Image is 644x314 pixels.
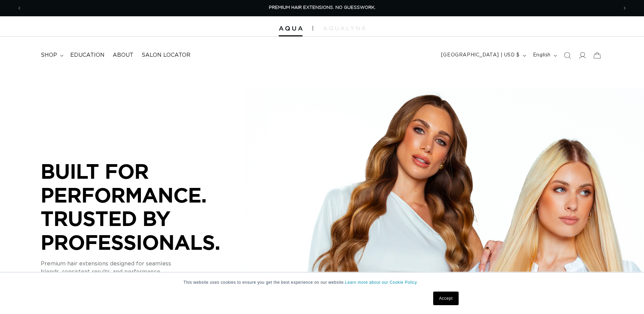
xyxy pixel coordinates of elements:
[113,52,133,59] span: About
[70,52,105,59] span: Education
[184,279,461,285] p: This website uses cookies to ensure you get the best experience on our website.
[137,48,195,63] a: Salon Locator
[433,292,458,305] a: Accept
[617,2,632,15] button: Next announcement
[279,26,302,31] img: Aqua Hair Extensions
[323,26,366,30] img: aqualyna.com
[41,159,244,254] p: BUILT FOR PERFORMANCE. TRUSTED BY PROFESSIONALS.
[41,52,57,59] span: shop
[12,2,27,15] button: Previous announcement
[529,49,560,62] button: English
[269,5,375,10] span: PREMIUM HAIR EXTENSIONS. NO GUESSWORK.
[533,52,551,59] span: English
[109,48,137,63] a: About
[441,52,520,59] span: [GEOGRAPHIC_DATA] | USD $
[41,260,244,284] p: Premium hair extensions designed for seamless blends, consistent results, and performance you can...
[345,280,418,285] a: Learn more about our Cookie Policy.
[142,52,190,59] span: Salon Locator
[37,48,66,63] summary: shop
[560,48,575,63] summary: Search
[66,48,109,63] a: Education
[437,49,529,62] button: [GEOGRAPHIC_DATA] | USD $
